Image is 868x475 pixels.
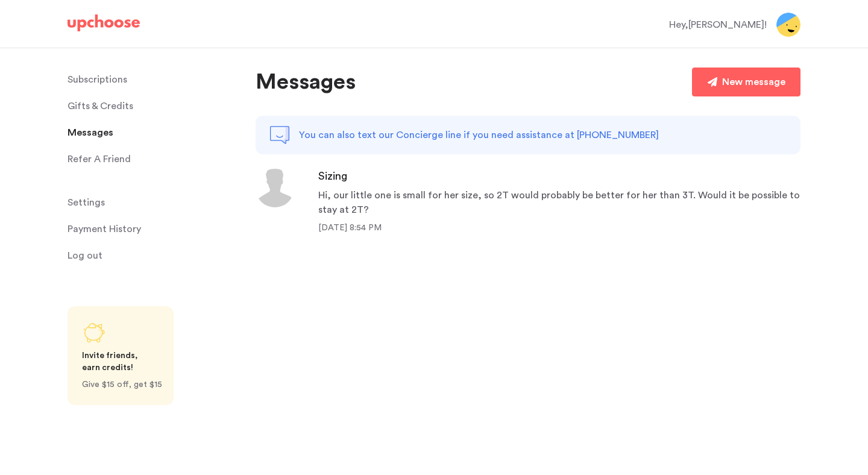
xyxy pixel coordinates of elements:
[68,14,140,37] a: UpChoose
[68,14,140,31] img: UpChoose
[68,94,241,118] a: Gifts & Credits
[68,306,174,405] a: Share UpChoose
[68,121,241,145] a: Messages
[68,244,102,268] span: Log out
[68,121,113,145] span: Messages
[318,222,800,234] div: [DATE] 8:54 PM
[708,77,717,87] img: paper-plane.png
[68,190,105,215] span: Settings
[256,169,294,207] img: icon
[68,68,241,92] a: Subscriptions
[318,169,800,183] div: Sizing
[722,75,785,89] div: New message
[68,94,133,118] span: Gifts & Credits
[68,244,241,268] a: Log out
[68,217,241,241] a: Payment History
[68,68,127,92] p: Subscriptions
[68,217,141,241] p: Payment History
[68,147,241,171] a: Refer A Friend
[299,128,659,142] p: You can also text our Concierge line if you need assistance at [PHONE_NUMBER]
[270,125,289,145] img: note-chat.png
[68,190,241,215] a: Settings
[318,188,800,217] div: Hi, our little one is small for her size, so 2T would probably be better for her than 3T. Would i...
[68,147,131,171] p: Refer A Friend
[669,17,767,32] div: Hey, [PERSON_NAME] !
[256,68,356,96] p: Messages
